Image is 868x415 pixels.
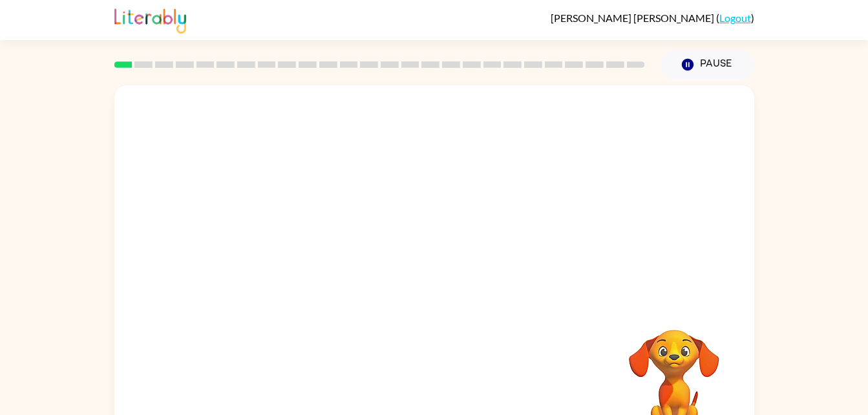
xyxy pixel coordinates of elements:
[114,5,186,34] img: Literably
[719,12,751,24] a: Logout
[661,50,754,80] button: Pause
[551,12,716,24] span: [PERSON_NAME] [PERSON_NAME]
[551,12,754,24] div: ( )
